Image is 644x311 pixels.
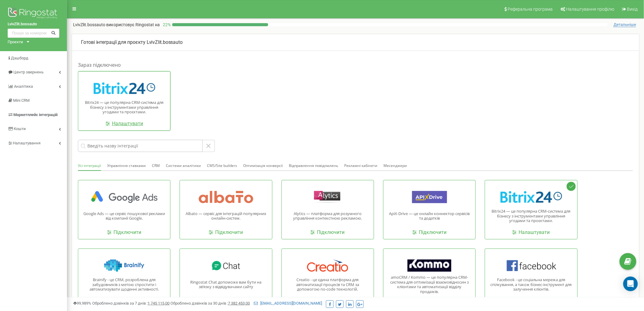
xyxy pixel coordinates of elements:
[490,277,572,292] p: Facebook - це соціальна мережа для спілкування, а також бізнес-інструмент для залучення клієнтів.
[11,56,28,60] span: Дашборд
[289,161,338,170] button: Відправлення повідомлень
[254,301,322,306] a: [EMAIL_ADDRESS][DOMAIN_NAME]
[412,229,446,236] a: Підключити
[78,140,203,152] input: Введіть назву інтеграції
[13,141,40,145] span: Налаштування
[83,100,166,115] p: Bitrix24 — це популярна CRM-система для бізнесу з інструментами управління угодами та проєктами.
[184,280,267,289] p: Ringostat Chat допоможе вам бути на звʼязку з відвідувачами сайту
[160,22,172,28] p: 22 %
[92,301,170,306] span: Оброблено дзвінків за 7 днів :
[383,161,407,170] button: Месенджери
[209,229,243,236] a: Підключити
[614,22,636,27] span: Детальніше
[388,211,471,221] p: ApiX-Drive — це онлайн коннектор сервісів та додатків
[388,275,471,294] p: amoCRM / Kommo — це популярна CRM-система для оптимізації взаємовідносин з клієнтами та автоматиз...
[13,98,30,103] span: Mini CRM
[152,161,160,170] button: CRM
[81,39,630,46] p: LvivZlit.bossauto
[311,229,345,236] a: Підключити
[106,22,160,27] span: використовує Ringostat на
[148,301,170,306] u: 1 745 115,00
[344,161,377,170] button: Рекламні кабінети
[13,112,58,117] span: Маркетплейс інтеграцій
[228,301,250,306] u: 7 382 453,00
[166,161,201,170] button: Системи аналітики
[14,84,33,89] span: Аналiтика
[184,211,267,221] p: Albato — сервіс для інтеграцій популярних онлайн-систем.
[490,209,572,223] p: Bitrix24 — це популярна CRM-система для бізнесу з інструментами управління угодами та проєктами.
[286,277,369,292] p: Creatio - це єдина платформа для автоматизації процесів та CRM за допомогою no-code технологій.
[78,62,633,68] h1: Зараз підключено
[170,301,250,306] span: Оброблено дзвінків за 30 днів :
[8,29,59,38] input: Пошук за номером
[81,39,145,45] span: Готові інтеграції для проєкту
[78,161,101,171] button: Усі інтеграції
[508,7,553,12] span: Реферальна програма
[566,7,614,12] span: Налаштування профілю
[107,229,141,236] a: Підключити
[623,277,638,291] div: Open Intercom Messenger
[286,211,369,221] p: Alytics — платформа для розумного управління контекстною рекламою.
[73,22,160,28] p: LvivZlit.bossauto
[513,229,550,236] a: Налаштувати
[73,301,91,306] span: 99,989%
[627,7,638,12] span: Вихід
[107,161,146,170] button: Управління ставками
[207,161,237,170] button: CMS/Site builders
[83,277,166,292] p: Brainify - це CRM, розроблена для забудовників з метою спростити і автоматизувати щоденні активно...
[8,6,59,21] img: Ringostat logo
[14,126,26,131] span: Кошти
[83,211,166,221] p: Google Ads — це сервіс пошукової реклами від компанії Google.
[8,39,23,45] div: Проєкти
[243,161,283,170] button: Оптимізація конверсії
[106,120,143,127] a: Налаштувати
[8,21,59,27] a: LvivZlit.bossauto
[13,70,44,74] span: Центр звернень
